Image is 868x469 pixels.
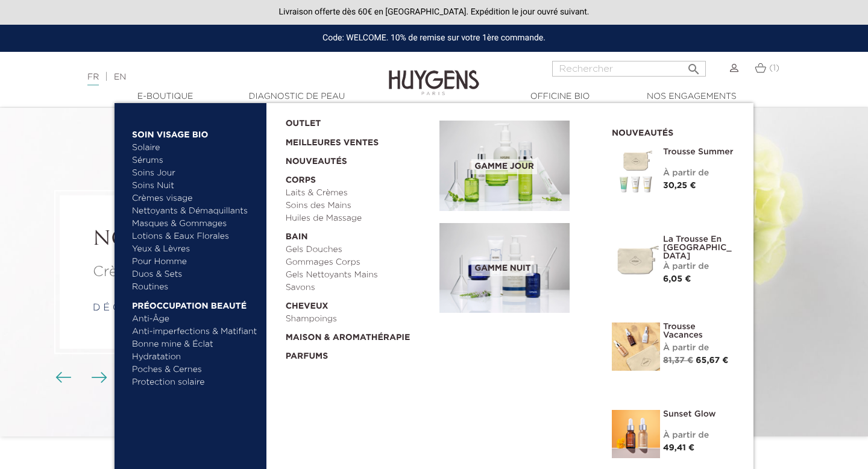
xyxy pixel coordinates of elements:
[132,268,258,281] a: Duos & Sets
[471,159,536,174] span: Gamme jour
[552,61,706,77] input: Rechercher
[132,154,258,167] a: Sérums
[286,168,432,187] a: Corps
[132,326,258,338] a: Anti-imperfections & Matifiant
[439,223,570,313] img: routine_nuit_banner.jpg
[663,181,696,190] span: 30,25 €
[132,376,258,389] a: Protection solaire
[389,51,479,97] img: Huygens
[87,73,99,86] a: FR
[500,90,620,103] a: Officine Bio
[93,303,177,313] a: d é c o u v r i r
[663,260,735,273] div: À partir de
[132,205,258,218] a: Nettoyants & Démaquillants
[286,269,432,282] a: Gels Nettoyants Mains
[286,326,432,344] a: Maison & Aromathérapie
[93,229,347,252] h2: NOUVEAU
[663,429,735,442] div: À partir de
[105,90,225,103] a: E-Boutique
[132,243,258,256] a: Yeux & Lèvres
[132,230,258,243] a: Lotions & Eaux Florales
[612,148,660,196] img: Trousse Summer
[132,351,258,364] a: Hydratation
[663,356,693,365] span: 81,37 €
[286,187,432,200] a: Laits & Crèmes
[663,444,694,452] span: 49,41 €
[286,212,432,225] a: Huiles de Massage
[439,223,594,313] a: Gamme nuit
[132,122,258,142] a: Soin Visage Bio
[132,192,258,205] a: Crèmes visage
[612,410,660,458] img: Sunset glow- un teint éclatant
[286,282,432,294] a: Savons
[612,235,660,283] img: La Trousse en Coton
[439,121,594,211] a: Gamme jour
[663,167,735,180] div: À partir de
[236,90,357,103] a: Diagnostic de peau
[132,294,258,313] a: Préoccupation beauté
[286,294,432,313] a: Cheveux
[286,112,421,130] a: OUTLET
[132,281,258,294] a: Routines
[683,57,705,74] button: 
[663,148,735,156] a: Trousse Summer
[286,130,421,150] a: Meilleures Ventes
[471,261,533,276] span: Gamme nuit
[286,150,432,168] a: Nouveautés
[286,200,432,212] a: Soins des Mains
[286,344,432,363] a: Parfums
[60,369,99,387] div: Boutons du carrousel
[132,313,258,326] a: Anti-Âge
[132,167,258,180] a: Soins Jour
[612,124,735,139] h2: Nouveautés
[286,244,432,256] a: Gels Douches
[439,121,570,211] img: routine_jour_banner.jpg
[132,338,258,351] a: Bonne mine & Éclat
[132,256,258,268] a: Pour Homme
[286,225,432,244] a: Bain
[663,275,691,283] span: 6,05 €
[132,180,247,192] a: Soins Nuit
[663,323,735,339] a: Trousse Vacances
[769,64,779,72] span: (1)
[755,63,779,73] a: (1)
[663,410,735,418] a: Sunset Glow
[612,323,660,371] img: La Trousse vacances
[132,218,258,230] a: Masques & Gommages
[687,58,701,73] i: 
[663,342,735,354] div: À partir de
[631,90,752,103] a: Nos engagements
[696,356,728,365] span: 65,67 €
[132,142,258,154] a: Solaire
[286,313,432,326] a: Shampoings
[286,256,432,269] a: Gommages Corps
[93,261,347,283] p: Crème jour antirides concentrée
[663,235,735,260] a: La Trousse en [GEOGRAPHIC_DATA]
[81,70,353,84] div: |
[114,73,126,81] a: EN
[132,364,258,376] a: Poches & Cernes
